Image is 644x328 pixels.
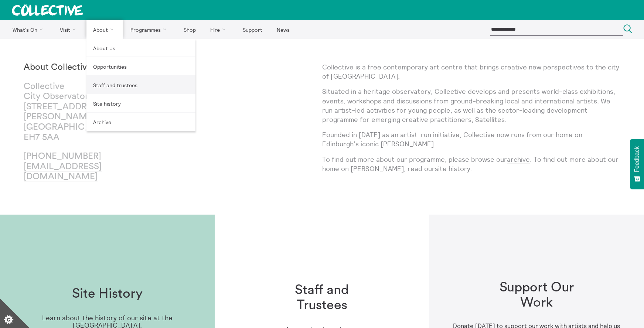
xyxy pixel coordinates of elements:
[54,20,85,39] a: Visit
[204,20,235,39] a: Hire
[489,280,584,311] h1: Support Our Work
[634,146,640,172] span: Feedback
[72,286,143,301] h1: Site History
[24,82,173,143] p: Collective City Observatory [STREET_ADDRESS][PERSON_NAME] [GEOGRAPHIC_DATA] EH7 5AA
[86,20,123,39] a: About
[86,39,195,57] a: About Us
[275,283,369,313] h1: Staff and Trustees
[322,87,621,124] p: Situated in a heritage observatory, Collective develops and presents world-class exhibitions, eve...
[507,155,530,164] a: archive
[86,57,195,76] a: Opportunities
[86,76,195,94] a: Staff and trustees
[435,164,470,173] a: site history
[124,20,176,39] a: Programmes
[24,162,102,182] a: [EMAIL_ADDRESS][DOMAIN_NAME]
[86,113,195,131] a: Archive
[177,20,202,39] a: Shop
[322,130,621,148] p: Founded in [DATE] as an artist-run initiative, Collective now runs from our home on Edinburgh’s i...
[630,139,644,189] button: Feedback - Show survey
[6,20,52,39] a: What's On
[322,62,621,81] p: Collective is a free contemporary art centre that brings creative new perspectives to the city of...
[236,20,269,39] a: Support
[24,151,173,182] p: [PHONE_NUMBER]
[270,20,296,39] a: News
[86,94,195,113] a: Site history
[24,63,92,72] strong: About Collective
[322,155,621,173] p: To find out more about our programme, please browse our . To find out more about our home on [PER...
